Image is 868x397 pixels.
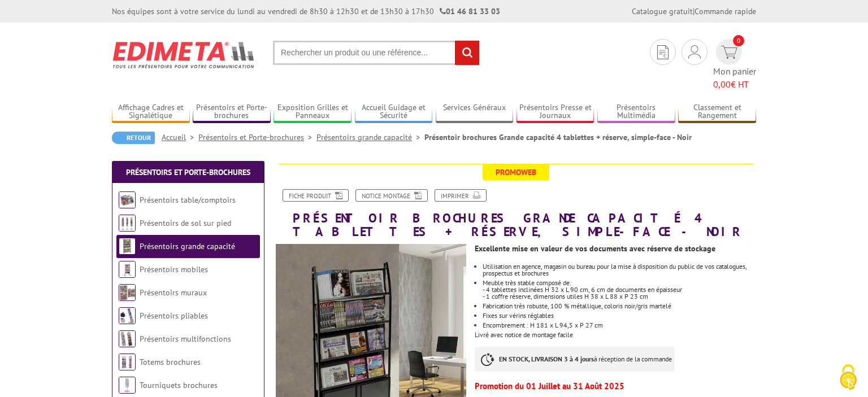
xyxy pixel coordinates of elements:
p: Promotion du 01 Juillet au 31 Août 2025 [475,383,756,390]
p: - 4 tablettes inclinées H 32 x L 90 cm, 6 cm de documents en épaisseur [483,286,756,293]
img: Cookies (fenêtre modale) [834,363,862,391]
img: Présentoirs pliables [119,307,136,324]
img: Edimeta [112,34,256,76]
a: Notice Montage [355,189,428,202]
a: Totems brochures [140,357,201,367]
img: Tourniquets brochures [119,377,136,394]
a: Classement et Rangement [678,103,756,121]
img: devis rapide [688,45,701,59]
a: Exposition Grilles et Panneaux [274,103,351,121]
a: Présentoirs et Porte-brochures [193,103,271,121]
img: Totems brochures [119,354,136,370]
p: Encombrement : H 181 x L 94,5 x P 27 cm [483,322,756,329]
button: Cookies (fenêtre modale) [828,359,868,397]
a: Présentoirs multifonctions [140,334,231,344]
a: Fiche produit [283,189,349,202]
a: Commande rapide [695,6,756,16]
div: Livré avec notice de montage facile [475,238,765,395]
img: Présentoirs de sol sur pied [119,215,136,232]
strong: Excellente mise en valeur de vos documents avec réserve de stockage [475,243,715,254]
a: Imprimer [435,189,487,202]
a: Affichage Cadres et Signalétique [112,103,190,121]
a: Accueil [162,132,198,142]
input: Rechercher un produit ou une référence... [273,41,480,65]
a: Présentoirs grande capacité [140,241,235,251]
a: Présentoirs mobiles [140,264,208,274]
p: à réception de la commande [475,347,675,372]
img: devis rapide [657,45,669,59]
img: devis rapide [721,46,737,59]
img: Présentoirs muraux [119,284,136,301]
span: € HT [713,78,756,91]
li: Fabrication très robuste, 100 % métallique, coloris noir/gris martelé [483,303,756,309]
p: Meuble très stable composé de: [483,280,756,286]
a: Présentoirs et Porte-brochures [126,167,250,177]
a: Présentoirs muraux [140,287,207,298]
a: Présentoirs de sol sur pied [140,218,231,228]
span: Promoweb [483,164,549,180]
a: Catalogue gratuit [632,6,693,16]
strong: EN STOCK, LIVRAISON 3 à 4 jours [499,355,594,363]
a: Présentoirs et Porte-brochures [198,132,316,142]
a: Présentoirs Multimédia [597,103,675,121]
a: Présentoirs table/comptoirs [140,195,236,205]
div: | [632,6,756,17]
li: Utilisation en agence, magasin ou bureau pour la mise à disposition du public de vos catalogues, ... [483,263,756,277]
a: Services Généraux [436,103,514,121]
span: Mon panier [713,65,756,91]
span: 0 [733,35,744,46]
a: Présentoirs grande capacité [316,132,424,142]
img: Présentoirs multifonctions [119,330,136,347]
div: Nos équipes sont à votre service du lundi au vendredi de 8h30 à 12h30 et de 13h30 à 17h30 [112,6,500,17]
a: Retour [112,132,155,144]
span: 0,00 [713,78,731,90]
img: Présentoirs mobiles [119,261,136,278]
p: - 1 coffre réserve, dimensions utiles H 38 x L 88 x P 23 cm [483,293,756,300]
a: Tourniquets brochures [140,380,218,390]
img: Présentoirs table/comptoirs [119,191,136,208]
a: Présentoirs pliables [140,311,208,321]
li: Fixes sur vérins réglables [483,312,756,319]
strong: 01 46 81 33 03 [440,6,500,16]
a: Présentoirs Presse et Journaux [517,103,594,121]
a: Accueil Guidage et Sécurité [355,103,433,121]
a: devis rapide 0 Mon panier 0,00€ HT [713,39,756,91]
img: Présentoirs grande capacité [119,238,136,255]
li: Présentoir brochures Grande capacité 4 tablettes + réserve, simple-face - Noir [424,132,692,143]
input: rechercher [455,41,479,65]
